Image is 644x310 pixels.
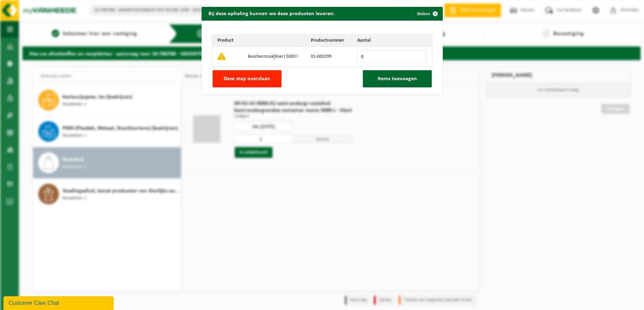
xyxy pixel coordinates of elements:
[213,70,282,87] button: Deze stap overslaan
[352,35,432,47] th: Aantal
[243,47,306,66] td: Beschermzak(liner) 5000 l
[306,47,352,66] td: 01-000299
[224,76,270,82] span: Deze stap overslaan
[306,35,352,47] th: Productnummer
[3,295,115,310] iframe: chat widget
[378,76,417,82] span: Items toevoegen
[212,35,306,47] th: Product
[363,70,432,87] button: Items toevoegen
[411,7,442,21] button: Sluiten
[202,7,341,20] h2: Bij deze ophaling kunnen we deze producten leveren:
